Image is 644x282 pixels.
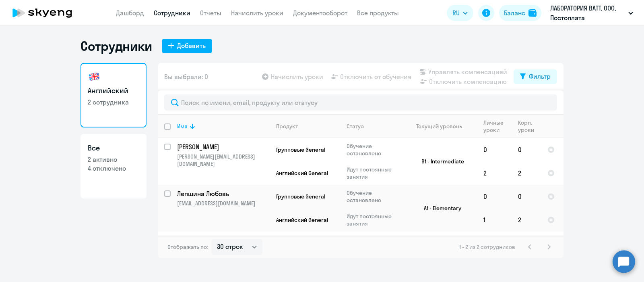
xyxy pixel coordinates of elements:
a: Отчеты [200,9,221,17]
p: ЛАБОРАТОРИЯ ВАТТ, ООО, Постоплата [550,3,625,23]
td: 0 [512,185,541,208]
td: B1 - Intermediate [402,138,477,185]
td: 2 [477,161,512,185]
button: Добавить [162,39,212,53]
div: Текущий уровень [416,123,462,130]
button: Балансbalance [499,5,541,21]
a: Документооборот [293,9,347,17]
a: [PERSON_NAME] [177,142,269,151]
a: Начислить уроки [231,9,283,17]
a: Дашборд [116,9,144,17]
a: Сотрудники [154,9,190,17]
span: Групповые General [276,146,325,153]
button: RU [447,5,473,21]
p: [EMAIL_ADDRESS][DOMAIN_NAME] [177,200,269,207]
img: balance [528,9,537,17]
img: english [88,70,101,83]
h3: Английский [88,86,139,96]
div: Продукт [276,123,298,130]
div: Текущий уровень [409,123,477,130]
td: 1 [477,208,512,232]
td: 2 [512,208,541,232]
span: Групповые General [276,193,325,200]
td: A1 - Elementary [402,185,477,232]
span: Вы выбрали: 0 [164,72,208,81]
p: [PERSON_NAME] [177,142,268,151]
p: Обучение остановлено [347,189,402,204]
p: Лепшина Любовь [177,189,268,198]
button: ЛАБОРАТОРИЯ ВАТТ, ООО, Постоплата [546,3,637,23]
p: 2 сотрудника [88,98,139,107]
a: Все2 активно4 отключено [80,134,147,198]
span: Английский General [276,216,328,224]
div: Фильтр [529,71,551,81]
p: Обучение остановлено [347,142,402,157]
p: [PERSON_NAME][EMAIL_ADDRESS][DOMAIN_NAME] [177,153,269,167]
button: Фильтр [514,69,557,84]
td: 0 [477,185,512,208]
div: Корп. уроки [518,119,541,134]
p: 4 отключено [88,164,139,173]
td: 0 [512,138,541,161]
td: 2 [512,161,541,185]
p: Идут постоянные занятия [347,213,402,227]
div: Имя [177,123,269,130]
span: Английский General [276,169,328,177]
p: Идут постоянные занятия [347,166,402,180]
a: Лепшина Любовь [177,189,269,198]
span: Отображать по: [167,243,208,251]
p: 2 активно [88,155,139,164]
input: Поиск по имени, email, продукту или статусу [164,94,557,111]
span: 1 - 2 из 2 сотрудников [459,243,515,251]
div: Добавить [177,41,206,50]
div: Личные уроки [483,119,511,134]
a: Все продукты [357,9,399,17]
td: 0 [477,138,512,161]
div: Имя [177,123,188,130]
h3: Все [88,143,139,153]
a: Английский2 сотрудника [80,63,147,127]
span: RU [452,8,460,18]
h1: Сотрудники [80,38,152,54]
div: Статус [347,123,364,130]
div: Баланс [504,8,525,18]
